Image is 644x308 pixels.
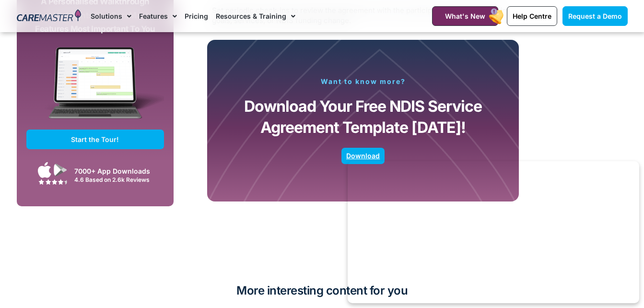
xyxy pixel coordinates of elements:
[74,176,159,183] div: 4.6 Based on 2.6k Reviews
[74,166,159,176] div: 7000+ App Downloads
[38,179,67,185] img: Google Play Store App Review Stars
[38,162,51,178] img: Apple App Store Icon
[234,77,492,86] p: Want to know more?
[341,148,385,164] a: Download
[346,154,380,158] span: Download
[513,12,551,20] span: Help Centre
[445,12,485,20] span: What's New
[568,12,622,20] span: Request a Demo
[26,130,164,149] a: Start the Tour!
[234,96,492,138] p: Download Your Free NDIS Service Agreement Template [DATE]!
[26,47,164,130] img: CareMaster Software Mockup on Screen
[54,163,67,177] img: Google Play App Icon
[507,6,557,26] a: Help Centre
[17,283,628,298] h2: More interesting content for you
[432,6,498,26] a: What's New
[562,6,628,26] a: Request a Demo
[17,9,82,24] img: CareMaster Logo
[71,135,119,143] span: Start the Tour!
[348,161,639,303] iframe: Popup CTA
